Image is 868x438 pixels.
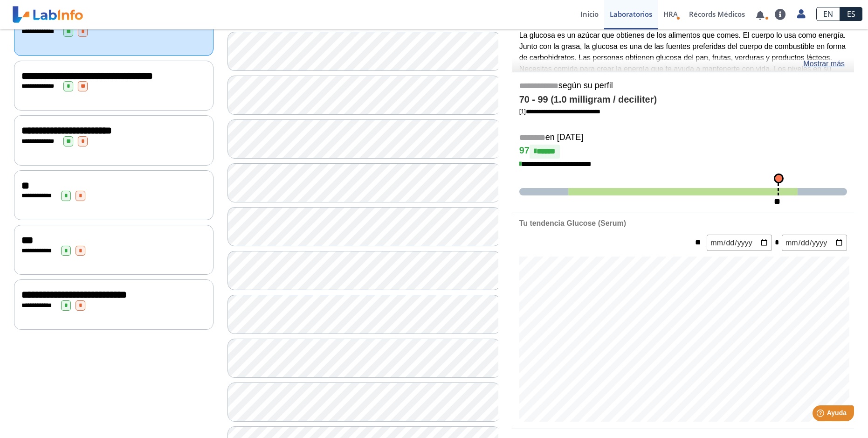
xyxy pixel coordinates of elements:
[519,94,847,105] h4: 70 - 99 (1.0 milligram / deciliter)
[707,235,772,251] input: mm/dd/yyyy
[519,81,847,91] h5: según su perfil
[782,235,847,251] input: mm/dd/yyyy
[519,145,847,159] h4: 97
[816,7,840,21] a: EN
[840,7,862,21] a: ES
[785,402,858,428] iframe: Help widget launcher
[663,9,678,19] span: HRA
[519,219,626,227] b: Tu tendencia Glucose (Serum)
[803,58,845,70] a: Mostrar más
[519,30,847,97] p: La glucosa es un azúcar que obtienes de los alimentos que comes. El cuerpo lo usa como energía. J...
[519,108,600,115] a: [1]
[519,132,847,143] h5: en [DATE]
